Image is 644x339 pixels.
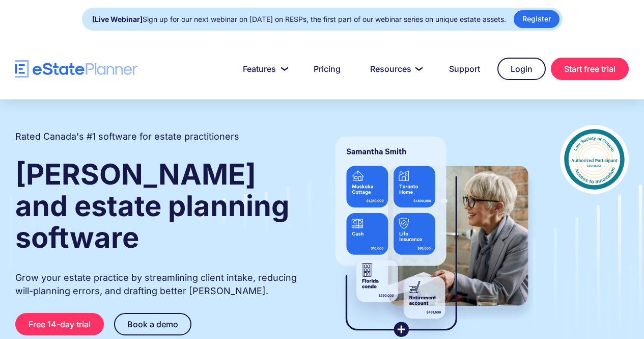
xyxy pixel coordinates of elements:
strong: [PERSON_NAME] and estate planning software [15,157,289,255]
a: Register [514,10,559,28]
a: Start free trial [551,58,629,80]
strong: [Live Webinar] [92,15,143,23]
a: Free 14-day trial [15,313,104,335]
h2: Rated Canada's #1 software for estate practitioners [15,130,239,143]
a: Pricing [301,59,353,79]
a: Book a demo [114,313,191,335]
a: Support [437,59,492,79]
a: Login [497,58,546,80]
a: home [15,60,137,78]
a: Resources [358,59,432,79]
p: Grow your estate practice by streamlining client intake, reducing will-planning errors, and draft... [15,271,303,298]
div: Sign up for our next webinar on [DATE] on RESPs, the first part of our webinar series on unique e... [92,12,506,27]
a: Features [231,59,296,79]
